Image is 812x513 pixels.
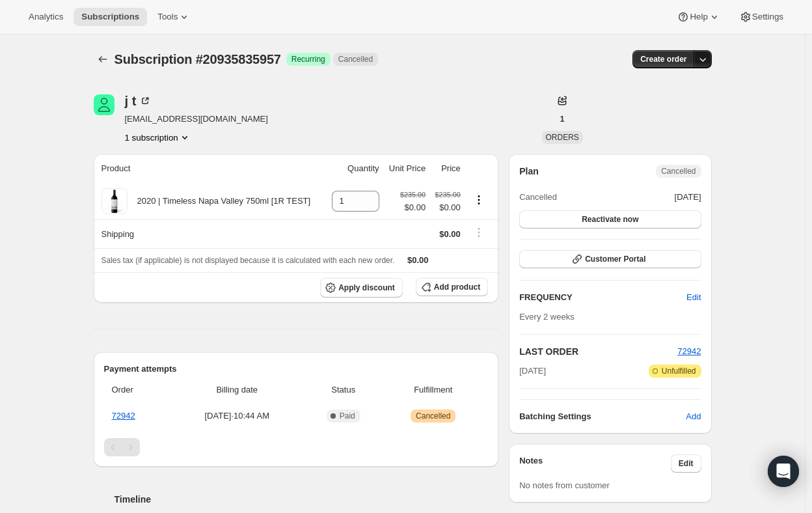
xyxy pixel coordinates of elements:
[552,110,573,128] button: 1
[677,346,701,356] a: 72942
[104,363,489,376] h2: Payment attempts
[101,256,395,265] span: Sales tax (if applicable) is not displayed because it is calculated with each new order.
[519,165,539,178] h2: Plan
[407,255,429,265] span: $0.00
[94,94,115,115] span: j t
[157,12,178,22] span: Tools
[308,383,378,396] span: Status
[74,8,147,26] button: Subscriptions
[671,454,701,473] button: Edit
[752,12,783,22] span: Settings
[112,411,135,421] a: 72942
[519,191,557,204] span: Cancelled
[669,8,728,26] button: Help
[690,12,707,22] span: Help
[435,191,461,199] small: $235.00
[338,54,373,64] span: Cancelled
[519,365,546,378] span: [DATE]
[662,366,696,376] span: Unfulfilled
[125,113,268,126] span: [EMAIL_ADDRESS][DOMAIN_NAME]
[519,480,610,490] span: No notes from customer
[400,201,426,214] span: $0.00
[340,411,355,421] span: Paid
[519,291,686,304] h2: FREQUENCY
[291,54,325,64] span: Recurring
[21,8,71,26] button: Analytics
[468,193,489,207] button: Product actions
[115,52,281,66] span: Subscription #20935835957
[731,8,791,26] button: Settings
[679,458,694,469] span: Edit
[386,383,480,396] span: Fulfillment
[104,438,489,456] nav: Pagination
[115,493,499,506] h2: Timeline
[434,282,480,292] span: Add product
[679,287,709,308] button: Edit
[546,133,579,142] span: ORDERS
[768,456,799,487] div: Open Intercom Messenger
[29,12,63,22] span: Analytics
[433,201,461,214] span: $0.00
[320,278,403,298] button: Apply discount
[94,154,325,183] th: Product
[675,191,701,204] span: [DATE]
[173,409,301,423] span: [DATE] · 10:44 AM
[94,50,112,68] button: Subscriptions
[582,214,638,225] span: Reactivate now
[677,345,701,358] button: 72942
[678,406,709,427] button: Add
[81,12,139,22] span: Subscriptions
[686,291,701,304] span: Edit
[519,410,686,423] h6: Batching Settings
[429,154,465,183] th: Price
[661,166,696,176] span: Cancelled
[325,154,383,183] th: Quantity
[519,250,701,268] button: Customer Portal
[416,278,488,296] button: Add product
[125,131,191,144] button: Product actions
[519,345,677,358] h2: LAST ORDER
[585,254,645,264] span: Customer Portal
[128,195,311,208] div: 2020 | Timeless Napa Valley 750ml [1R TEST]
[101,188,128,214] img: product img
[640,54,686,64] span: Create order
[439,229,461,239] span: $0.00
[150,8,198,26] button: Tools
[468,225,489,240] button: Shipping actions
[338,283,395,293] span: Apply discount
[383,154,430,183] th: Unit Price
[416,411,450,421] span: Cancelled
[519,312,575,322] span: Every 2 weeks
[104,376,170,404] th: Order
[125,94,152,107] div: j t
[94,219,325,248] th: Shipping
[686,410,701,423] span: Add
[519,454,671,473] h3: Notes
[400,191,426,199] small: $235.00
[519,210,701,229] button: Reactivate now
[560,114,565,124] span: 1
[173,383,301,396] span: Billing date
[632,50,694,68] button: Create order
